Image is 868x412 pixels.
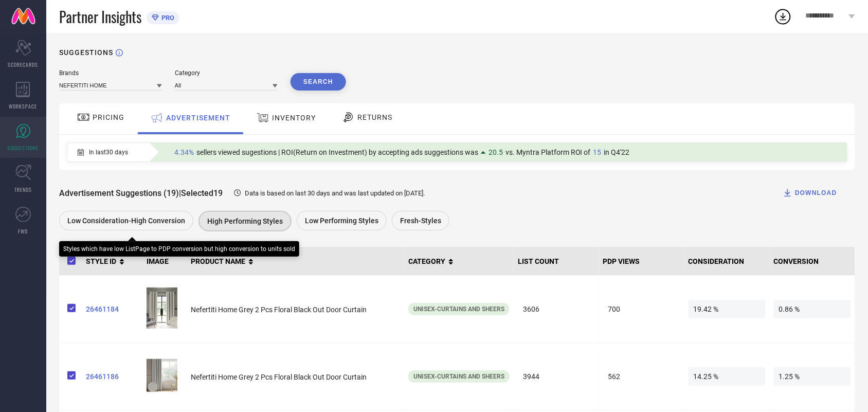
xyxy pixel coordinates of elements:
span: 0.86 % [774,300,851,318]
span: INVENTORY [272,114,316,122]
div: Brands [59,69,162,77]
span: 19.42 % [689,300,766,318]
span: 562 [603,367,680,386]
div: Category [175,69,278,77]
th: CATEGORY [404,247,514,276]
button: DOWNLOAD [770,183,850,203]
span: PRICING [93,113,124,121]
span: WORKSPACE [9,102,38,110]
span: RETURNS [357,113,392,121]
span: vs. Myntra Platform ROI of [505,148,591,156]
span: Selected 19 [181,188,223,198]
span: SUGGESTIONS [8,144,39,152]
a: 26461184 [86,305,138,313]
th: PRODUCT NAME [187,247,404,276]
span: TRENDS [14,186,32,193]
span: Low Performing Styles [305,217,378,225]
span: Low Consideration-High Conversion [67,217,185,225]
div: Percentage of sellers who have viewed suggestions for the current Insight Type [169,146,635,159]
th: CONSIDERATION [684,247,770,276]
span: | [179,188,181,198]
a: 26461186 [86,372,138,381]
img: 322175a6-2dad-4564-98b9-8aecc72acd311702649552726NefertitiHomeGreySetof2FloralBlackOutDoorCurtain... [147,355,177,396]
span: Nefertiti Home Grey 2 Pcs Floral Black Out Door Curtain [191,373,367,381]
span: Unisex-Curtains and Sheers [413,373,504,380]
span: ADVERTISEMENT [166,114,230,122]
span: sellers viewed sugestions | ROI(Return on Investment) by accepting ads suggestions was [196,148,478,156]
div: DOWNLOAD [783,188,837,198]
span: FWD [19,227,28,235]
span: 4.34% [174,148,194,156]
th: IMAGE [142,247,187,276]
img: 9d5c0363-0153-4869-bacd-c69fda5d869d1702649547892NefertitiHomeGreySetof2FloralBlackOutDoorCurtain... [147,288,177,329]
span: 14.25 % [689,367,766,386]
span: 15 [593,148,602,156]
span: SCORECARDS [8,61,39,68]
span: Nefertiti Home Grey 2 Pcs Floral Black Out Door Curtain [191,306,367,314]
div: Styles which have low ListPage to PDP conversion but high conversion to units sold [63,245,295,253]
th: CONVERSION [770,247,855,276]
span: Partner Insights [59,6,141,27]
th: STYLE ID [82,247,142,276]
span: 20.5 [489,148,503,156]
span: 1.25 % [774,367,851,386]
span: Data is based on last 30 days and was last updated on [DATE] . [245,189,425,197]
span: 3606 [518,300,595,318]
th: PDP VIEWS [599,247,684,276]
span: Advertisement Suggestions (19) [59,188,179,198]
span: PRO [159,14,174,22]
span: Fresh-Styles [400,217,441,225]
button: Search [291,73,346,91]
span: Unisex-Curtains and Sheers [413,306,504,313]
span: 700 [603,300,680,318]
th: LIST COUNT [514,247,599,276]
span: 3944 [518,367,595,386]
h1: SUGGESTIONS [59,48,113,57]
span: in Q4'22 [604,148,630,156]
span: In last 30 days [89,149,128,156]
span: High Performing Styles [207,217,283,225]
div: Open download list [774,7,792,26]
